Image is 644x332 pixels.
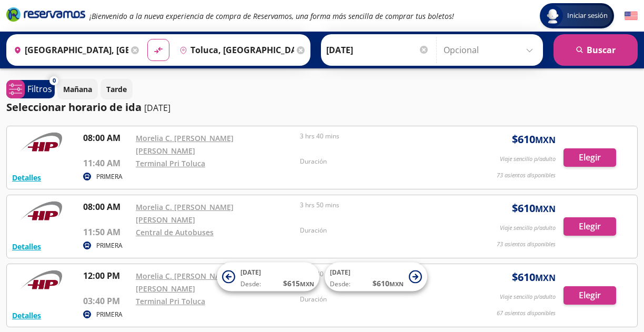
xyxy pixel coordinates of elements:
[144,102,170,114] p: [DATE]
[217,263,319,291] button: [DATE]Desde:$615MXN
[83,157,130,169] p: 11:40 AM
[83,226,130,238] p: 11:50 AM
[100,79,133,99] button: Tarde
[535,203,556,215] small: MXN
[136,158,205,168] a: Terminal Pri Toluca
[497,171,556,180] p: 73 asientos disponibles
[300,295,459,304] p: Duración
[27,83,52,95] p: Filtros
[96,310,123,319] p: PRIMERA
[12,200,70,222] img: RESERVAMOS
[12,241,41,252] button: Detalles
[83,295,130,307] p: 03:40 PM
[563,11,612,21] span: Iniciar sesión
[175,37,294,63] input: Buscar Destino
[300,200,459,210] p: 3 hrs 50 mins
[563,286,616,305] button: Elegir
[6,6,85,22] i: Brand Logo
[497,240,556,249] p: 73 asientos disponibles
[12,310,41,321] button: Detalles
[136,133,234,156] a: Morelia C. [PERSON_NAME] [PERSON_NAME]
[500,293,556,301] p: Viaje sencillo p/adulto
[83,132,130,144] p: 08:00 AM
[326,37,429,63] input: Elegir Fecha
[512,269,556,285] span: $ 610
[136,227,214,237] a: Central de Autobuses
[9,37,128,63] input: Buscar Origen
[57,79,98,99] button: Mañana
[512,132,556,147] span: $ 610
[12,132,70,153] img: RESERVAMOS
[240,279,261,289] span: Desde:
[300,280,314,288] small: MXN
[563,217,616,236] button: Elegir
[330,279,350,289] span: Desde:
[535,272,556,284] small: MXN
[136,202,234,225] a: Morelia C. [PERSON_NAME] [PERSON_NAME]
[96,241,123,250] p: PRIMERA
[96,172,123,182] p: PRIMERA
[83,269,130,282] p: 12:00 PM
[240,268,261,277] span: [DATE]
[500,155,556,164] p: Viaje sencillo p/adulto
[53,76,56,85] span: 0
[554,34,638,66] button: Buscar
[89,11,454,21] em: ¡Bienvenido a la nueva experiencia de compra de Reservamos, una forma más sencilla de comprar tus...
[625,9,638,23] button: English
[136,271,234,294] a: Morelia C. [PERSON_NAME] [PERSON_NAME]
[12,269,70,290] img: RESERVAMOS
[12,172,41,183] button: Detalles
[373,278,404,289] span: $ 610
[63,84,92,95] p: Mañana
[136,296,205,306] a: Terminal Pri Toluca
[106,84,127,95] p: Tarde
[300,226,459,235] p: Duración
[444,37,538,63] input: Opcional
[535,134,556,146] small: MXN
[330,268,350,277] span: [DATE]
[300,157,459,166] p: Duración
[497,309,556,318] p: 67 asientos disponibles
[6,80,55,98] button: 0Filtros
[300,132,459,141] p: 3 hrs 40 mins
[512,200,556,216] span: $ 610
[6,99,142,115] p: Seleccionar horario de ida
[500,224,556,233] p: Viaje sencillo p/adulto
[389,280,404,288] small: MXN
[83,200,130,213] p: 08:00 AM
[6,6,85,25] a: Brand Logo
[283,278,314,289] span: $ 615
[325,263,427,291] button: [DATE]Desde:$610MXN
[563,148,616,167] button: Elegir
